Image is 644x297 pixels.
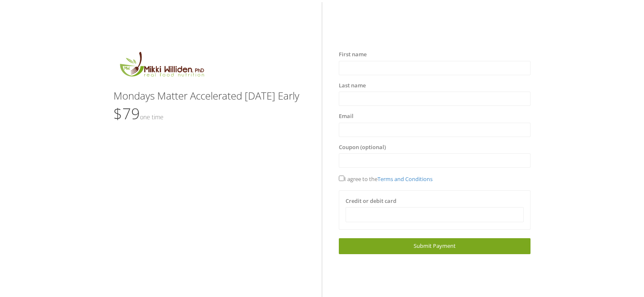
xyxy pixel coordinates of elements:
[377,175,433,183] a: Terms and Conditions
[339,50,367,59] label: First name
[339,143,386,152] label: Coupon (optional)
[414,242,456,250] span: Submit Payment
[351,211,518,218] iframe: Secure card payment input frame
[346,197,396,205] label: Credit or debit card
[140,113,164,121] small: One time
[339,112,354,121] label: Email
[113,90,305,101] h3: Mondays Matter Accelerated [DATE] Early
[113,50,209,82] img: MikkiLogoMain.png
[339,81,366,90] label: Last name
[113,103,164,124] span: $79
[339,238,531,254] a: Submit Payment
[339,175,433,183] span: I agree to the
